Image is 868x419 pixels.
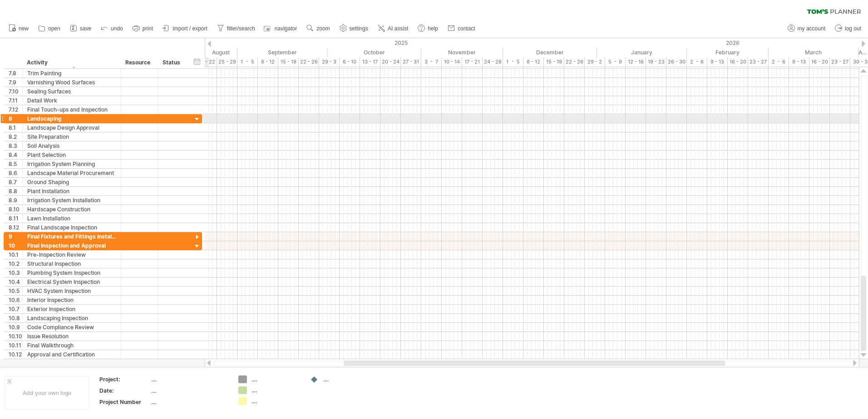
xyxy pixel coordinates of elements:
div: 8 [9,114,22,123]
div: 8 - 12 [523,57,544,67]
div: 10.3 [9,268,22,277]
span: filter/search [227,25,255,32]
div: November 2025 [421,48,503,57]
span: contact [458,25,475,32]
div: 29 - 3 [319,57,340,67]
div: .... [151,387,227,395]
div: 7.11 [9,96,22,105]
span: new [19,25,29,32]
div: Final Landscape Inspection [27,223,116,232]
div: 16 - 20 [809,57,830,67]
a: navigator [262,23,300,34]
div: 8.3 [9,141,22,150]
div: 10.11 [9,341,22,350]
div: Varnishing Wood Surfaces [27,78,116,87]
div: 8.10 [9,205,22,214]
div: Lawn Installation [27,214,116,223]
span: save [80,25,91,32]
div: 23 - 27 [748,57,769,67]
div: 8.11 [9,214,22,223]
div: Code Compliance Review [27,323,116,331]
div: March 2026 [769,48,858,57]
div: Pre-Inspection Review [27,250,116,259]
div: 8.12 [9,223,22,232]
div: .... [323,375,373,383]
a: my account [785,23,828,34]
div: Trim Painting [27,69,116,78]
div: 27 - 31 [401,57,421,67]
div: 7.10 [9,87,22,96]
div: 17 - 21 [462,57,483,67]
div: 24 - 28 [483,57,503,67]
div: 7.12 [9,105,22,114]
div: 10.2 [9,259,22,268]
span: print [143,25,153,32]
div: 1 - 5 [237,57,258,67]
div: Exterior Inspection [27,305,116,313]
div: 20 - 24 [380,57,401,67]
a: open [36,23,63,34]
div: 19 - 23 [646,57,666,67]
div: 26 - 30 [666,57,687,67]
div: 25 - 29 [217,57,237,67]
a: undo [99,23,126,34]
div: Irrigation System Installation [27,196,116,205]
div: 10.6 [9,296,22,304]
div: Landscape Material Procurement [27,169,116,177]
span: help [428,25,438,32]
div: 22 - 26 [299,57,319,67]
div: 22 - 26 [564,57,585,67]
div: Plumbing System Inspection [27,268,116,277]
div: 10 [9,241,22,250]
div: 10.8 [9,314,22,322]
div: 10.5 [9,287,22,295]
div: Landscape Design Approval [27,123,116,132]
div: 2 - 6 [769,57,789,67]
span: zoom [316,25,330,32]
div: Final Fixtures and Fittings Installations [27,232,116,241]
div: Project: [99,375,149,383]
span: navigator [275,25,297,32]
span: settings [350,25,368,32]
div: Hardscape Construction [27,205,116,214]
a: filter/search [215,23,258,34]
div: 10.4 [9,278,22,286]
span: undo [111,25,123,32]
span: AI assist [388,25,408,32]
a: save [68,23,94,34]
div: 10.10 [9,332,22,341]
div: 13 - 17 [360,57,380,67]
span: my account [798,25,825,32]
div: 7.8 [9,69,22,78]
a: log out [833,23,864,34]
div: 15 - 19 [278,57,299,67]
a: zoom [304,23,332,34]
div: 8.8 [9,187,22,195]
div: 8 - 12 [258,57,278,67]
div: December 2025 [503,48,597,57]
div: Electrical System Inspection [27,278,116,286]
div: 9 - 13 [707,57,728,67]
div: Resource [125,58,153,67]
div: Project Number [99,398,149,406]
div: .... [151,398,227,406]
div: 8.7 [9,178,22,186]
a: settings [337,23,371,34]
a: import / export [160,23,210,34]
div: Soil Analysis [27,141,116,150]
div: Site Preparation [27,132,116,141]
div: October 2025 [327,48,421,57]
div: .... [252,375,301,383]
a: help [415,23,441,34]
div: 8.5 [9,160,22,168]
div: 8.1 [9,123,22,132]
div: Irrigation System Planning [27,160,116,168]
a: print [130,23,156,34]
div: 9 [9,232,22,241]
div: 8.2 [9,132,22,141]
div: 23 - 27 [830,57,850,67]
div: January 2026 [597,48,687,57]
div: 8.9 [9,196,22,205]
div: .... [151,375,227,383]
span: open [48,25,60,32]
